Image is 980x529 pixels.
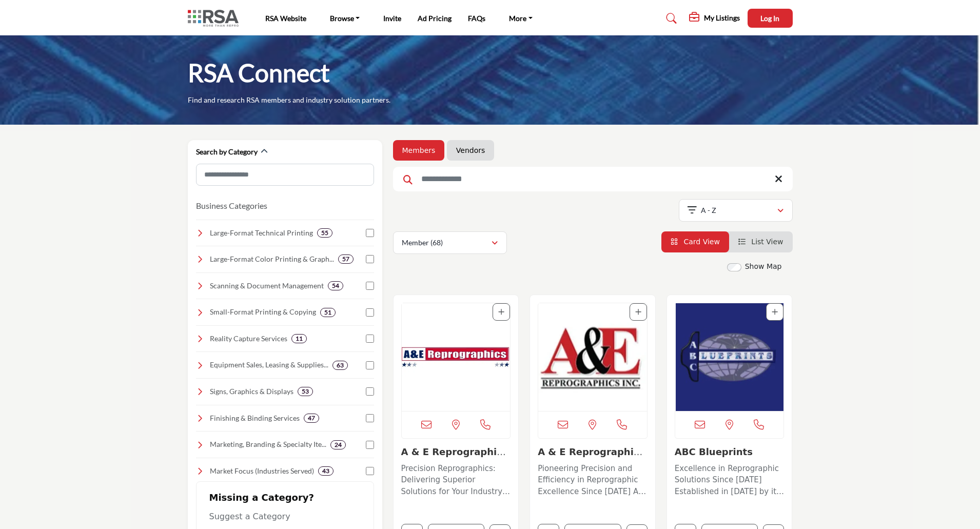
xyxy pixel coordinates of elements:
[196,147,258,157] h2: Search by Category
[320,308,336,317] div: 51 Results For Small-Format Printing & Copying
[748,9,793,28] button: Log In
[210,334,287,344] h4: Reality Capture Services: Laser scanning, BIM modeling, photogrammetry, 3D scanning, and other ad...
[366,361,374,369] input: Select Equipment Sales, Leasing & Supplies checkbox
[760,14,779,23] span: Log In
[675,303,784,411] img: ABC Blueprints
[366,335,374,343] input: Select Reality Capture Services checkbox
[393,167,793,191] input: Search Keyword
[291,334,307,343] div: 11 Results For Reality Capture Services
[338,254,354,264] div: 57 Results For Large-Format Color Printing & Graphics
[683,238,719,246] span: Card View
[304,414,319,423] div: 47 Results For Finishing & Binding Services
[402,303,511,411] img: A & E Reprographics - AZ
[302,388,309,395] b: 53
[701,205,716,215] p: A - Z
[456,145,485,155] a: Vendors
[335,441,342,448] b: 24
[772,308,778,316] a: Add To List
[210,439,326,449] h4: Marketing, Branding & Specialty Items: Design and creative services, marketing support, and speci...
[402,303,511,411] a: Open Listing in new tab
[538,303,647,411] a: Open Listing in new tab
[729,231,793,252] li: List View
[342,256,349,263] b: 57
[366,255,374,263] input: Select Large-Format Color Printing & Graphics checkbox
[337,362,344,369] b: 63
[418,14,452,23] a: Ad Pricing
[210,254,334,264] h4: Large-Format Color Printing & Graphics: Banners, posters, vehicle wraps, and presentation graphics.
[366,467,374,475] input: Select Market Focus (Industries Served) checkbox
[538,446,642,468] a: A & E Reprographics,...
[675,463,785,498] p: Excellence in Reprographic Solutions Since [DATE] Established in [DATE] by its founder [PERSON_NA...
[402,238,443,248] p: Member (68)
[321,229,328,237] b: 55
[188,57,330,89] h1: RSA Connect
[538,460,648,498] a: Pioneering Precision and Efficiency in Reprographic Excellence Since [DATE] As a longstanding lea...
[210,466,314,476] h4: Market Focus (Industries Served): Tailored solutions for industries like architecture, constructi...
[210,413,300,423] h4: Finishing & Binding Services: Laminating, binding, folding, trimming, and other finishing touches...
[401,463,511,498] p: Precision Reprographics: Delivering Superior Solutions for Your Industry Needs Located in [GEOGRA...
[330,440,346,449] div: 24 Results For Marketing, Branding & Specialty Items
[538,303,647,411] img: A & E Reprographics, Inc. VA
[296,335,303,342] b: 11
[704,13,740,23] h5: My Listings
[318,466,334,476] div: 43 Results For Market Focus (Industries Served)
[196,164,374,186] input: Search Category
[188,95,390,105] p: Find and research RSA members and industry solution partners.
[401,446,511,458] h3: A & E Reprographics - AZ
[468,14,485,23] a: FAQs
[210,307,316,317] h4: Small-Format Printing & Copying: Professional printing for black and white and color document pri...
[196,200,267,212] button: Business Categories
[210,281,324,291] h4: Scanning & Document Management: Digital conversion, archiving, indexing, secure storage, and stre...
[323,11,367,26] a: Browse
[738,238,783,246] a: View List
[498,308,504,316] a: Add To List
[209,512,290,521] span: Suggest a Category
[751,238,783,246] span: List View
[401,460,511,498] a: Precision Reprographics: Delivering Superior Solutions for Your Industry Needs Located in [GEOGRA...
[538,463,648,498] p: Pioneering Precision and Efficiency in Reprographic Excellence Since [DATE] As a longstanding lea...
[210,228,313,238] h4: Large-Format Technical Printing: High-quality printing for blueprints, construction and architect...
[317,228,332,238] div: 55 Results For Large-Format Technical Printing
[188,10,244,27] img: Site Logo
[635,308,641,316] a: Add To List
[366,229,374,237] input: Select Large-Format Technical Printing checkbox
[332,361,348,370] div: 63 Results For Equipment Sales, Leasing & Supplies
[675,446,785,458] h3: ABC Blueprints
[324,309,331,316] b: 51
[366,282,374,290] input: Select Scanning & Document Management checkbox
[401,446,508,468] a: A & E Reprographics ...
[366,414,374,422] input: Select Finishing & Binding Services checkbox
[210,386,293,397] h4: Signs, Graphics & Displays: Exterior/interior building signs, trade show booths, event displays, ...
[210,360,328,370] h4: Equipment Sales, Leasing & Supplies: Equipment sales, leasing, service, and resale of plotters, s...
[538,446,648,458] h3: A & E Reprographics, Inc. VA
[502,11,540,26] a: More
[328,281,343,290] div: 54 Results For Scanning & Document Management
[675,446,753,457] a: ABC Blueprints
[671,238,720,246] a: View Card
[265,14,306,23] a: RSA Website
[298,387,313,396] div: 53 Results For Signs, Graphics & Displays
[209,492,361,511] h2: Missing a Category?
[366,308,374,317] input: Select Small-Format Printing & Copying checkbox
[656,10,683,27] a: Search
[366,441,374,449] input: Select Marketing, Branding & Specialty Items checkbox
[308,415,315,422] b: 47
[675,460,785,498] a: Excellence in Reprographic Solutions Since [DATE] Established in [DATE] by its founder [PERSON_NA...
[689,12,740,25] div: My Listings
[745,261,782,272] label: Show Map
[675,303,784,411] a: Open Listing in new tab
[383,14,401,23] a: Invite
[332,282,339,289] b: 54
[661,231,729,252] li: Card View
[679,199,793,222] button: A - Z
[393,231,507,254] button: Member (68)
[402,145,436,155] a: Members
[322,467,329,475] b: 43
[366,387,374,396] input: Select Signs, Graphics & Displays checkbox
